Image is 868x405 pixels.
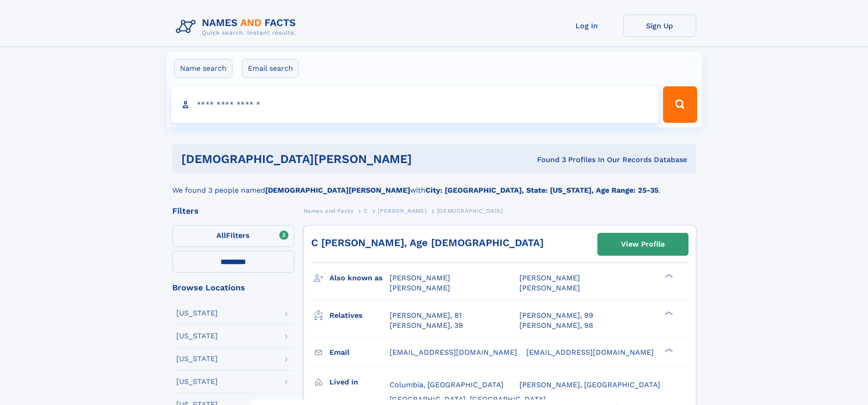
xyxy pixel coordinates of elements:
[329,345,390,360] h3: Email
[390,348,517,357] span: [EMAIL_ADDRESS][DOMAIN_NAME]
[329,308,390,323] h3: Relatives
[171,86,659,123] input: search input
[519,321,593,331] a: [PERSON_NAME], 98
[437,208,503,214] span: [DEMOGRAPHIC_DATA]
[526,348,654,357] span: [EMAIL_ADDRESS][DOMAIN_NAME]
[172,174,696,196] div: We found 3 people named with .
[172,15,303,39] img: Logo Names and Facts
[663,310,673,316] div: ❯
[390,395,546,404] span: [GEOGRAPHIC_DATA], [GEOGRAPHIC_DATA]
[519,274,580,282] span: [PERSON_NAME]
[172,207,294,215] div: Filters
[426,186,658,195] b: City: [GEOGRAPHIC_DATA], State: [US_STATE], Age Range: 25-35
[265,186,410,195] b: [DEMOGRAPHIC_DATA][PERSON_NAME]
[329,270,390,286] h3: Also known as
[621,234,665,255] div: View Profile
[364,208,368,214] span: C
[176,378,218,385] div: [US_STATE]
[172,284,294,292] div: Browse Locations
[598,233,688,255] a: View Profile
[181,153,475,165] h1: [DEMOGRAPHIC_DATA][PERSON_NAME]
[519,380,660,389] span: [PERSON_NAME], [GEOGRAPHIC_DATA]
[378,208,426,214] span: [PERSON_NAME]
[623,15,696,37] a: Sign Up
[390,310,462,321] a: [PERSON_NAME], 81
[311,237,544,248] a: C [PERSON_NAME], Age [DEMOGRAPHIC_DATA]
[474,155,687,165] div: Found 3 Profiles In Our Records Database
[242,59,299,78] label: Email search
[378,205,426,216] a: [PERSON_NAME]
[663,273,673,279] div: ❯
[176,310,218,317] div: [US_STATE]
[519,310,593,321] a: [PERSON_NAME], 99
[390,380,503,389] span: Columbia, [GEOGRAPHIC_DATA]
[303,205,354,216] a: Names and Facts
[663,86,697,123] button: Search Button
[176,355,218,363] div: [US_STATE]
[390,284,450,292] span: [PERSON_NAME]
[174,59,232,78] label: Name search
[364,205,368,216] a: C
[519,284,580,292] span: [PERSON_NAME]
[390,321,463,331] a: [PERSON_NAME], 39
[172,225,294,247] label: Filters
[216,231,226,240] span: All
[663,347,673,353] div: ❯
[390,274,450,282] span: [PERSON_NAME]
[550,15,623,37] a: Log In
[176,332,218,340] div: [US_STATE]
[329,374,390,390] h3: Lived in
